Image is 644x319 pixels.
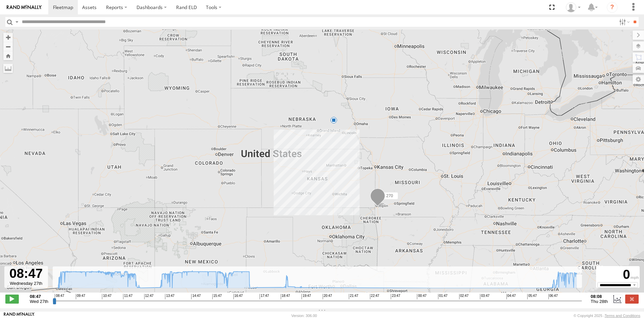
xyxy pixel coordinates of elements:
span: 20:47 [323,294,332,299]
span: 11:47 [123,294,132,299]
span: 17:47 [260,294,269,299]
strong: 08:08 [591,294,608,299]
span: 09:47 [76,294,85,299]
label: Play/Stop [5,295,19,303]
span: 16:47 [233,294,243,299]
span: 10:47 [102,294,111,299]
div: © Copyright 2025 - [574,314,640,318]
button: Zoom Home [3,51,13,60]
strong: 08:47 [30,294,48,299]
span: 05:47 [527,294,537,299]
label: Close [625,295,639,303]
span: 14:47 [191,294,201,299]
button: Zoom in [3,33,13,42]
span: Thu 28th Aug 2025 [591,299,608,304]
div: 0 [597,267,639,282]
span: 12:47 [144,294,154,299]
a: Terms and Conditions [605,314,640,318]
span: 22:47 [370,294,379,299]
span: 08:47 [55,294,64,299]
span: Wed 27th Aug 2025 [30,299,48,304]
span: 00:47 [417,294,426,299]
a: Visit our Website [4,312,35,319]
div: Version: 306.00 [291,314,317,318]
span: 06:47 [548,294,558,299]
span: 21:47 [349,294,358,299]
label: Search Filter Options [616,17,631,27]
i: ? [607,2,618,13]
span: 18:47 [281,294,290,299]
span: 15:47 [212,294,222,299]
div: Mary Lewis [563,2,583,12]
label: Map Settings [633,75,644,84]
span: 23:47 [391,294,400,299]
span: 04:47 [506,294,516,299]
span: 19:47 [302,294,311,299]
span: 270 [386,193,393,198]
label: Measure [3,64,13,73]
span: 13:47 [165,294,174,299]
span: 01:47 [438,294,447,299]
span: 02:47 [459,294,469,299]
button: Zoom out [3,42,13,51]
label: Search Query [14,17,19,27]
img: rand-logo.svg [7,5,42,10]
span: 03:47 [480,294,489,299]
